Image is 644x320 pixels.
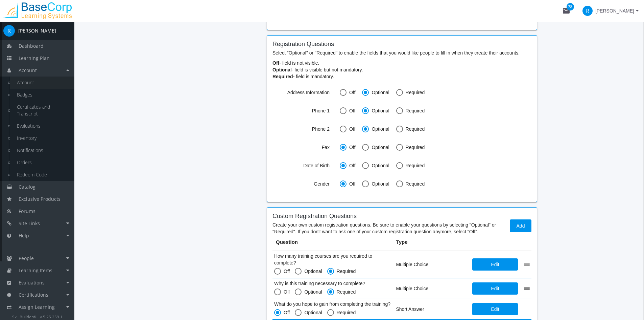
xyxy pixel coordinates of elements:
span: Off [281,289,290,295]
span: Assign Learning [19,304,55,310]
div: Multiple Choice [396,261,455,268]
span: Add [516,220,526,232]
span: Off [347,107,355,114]
a: Notifications [10,144,74,156]
p: - field is not visible. - field is visible but not mandatory. - field is mandatory. [272,60,531,80]
label: Date of Birth [267,160,335,169]
h4: Custom Registration Questions [272,213,510,220]
a: Inventory [10,132,74,144]
a: Evaluations [10,120,74,132]
span: Required [334,309,356,316]
span: Optional [369,144,389,151]
span: Learning Plan [19,55,50,61]
span: Edit [478,303,512,315]
span: Required [403,144,425,151]
span: Required [403,180,425,187]
span: Optional [369,180,389,187]
label: Address Information [267,87,335,96]
span: Off [281,309,290,316]
button: Edit [472,282,518,295]
h4: Registration Questions [272,41,531,48]
label: Fax [267,142,335,151]
span: Required [334,268,356,275]
span: Optional [302,268,322,275]
span: Edit [478,258,512,271]
span: Optional [369,89,389,96]
span: R [3,25,15,37]
strong: Optional [272,67,292,72]
span: Required [334,289,356,295]
span: Required [403,162,425,169]
strong: Required [272,74,293,79]
span: Required [403,107,425,114]
div: How many training courses are you required to complete? [274,253,392,266]
a: Orders [10,156,74,169]
div: Question [276,238,393,246]
div: [PERSON_NAME] [18,27,56,34]
div: Why is this training necessary to complete? [274,280,392,287]
span: Certifications [19,292,48,298]
span: Account [19,67,37,73]
span: People [19,255,34,261]
div: Short Answer [396,306,455,313]
span: Off [347,144,355,151]
span: Off [281,268,290,275]
label: Phone 1 [267,105,335,114]
small: SkillBuilder® - v.5.25.259.1 [12,314,63,319]
div: Multiple Choice [396,285,455,292]
span: Optional [302,309,322,316]
a: Certificates and Transcript [10,101,74,120]
span: Forums [19,208,35,214]
button: Edit [472,303,518,315]
span: Site Links [19,220,40,227]
span: [PERSON_NAME] [595,5,634,17]
a: Badges [10,89,74,101]
span: Off [347,126,355,132]
div: What do you hope to gain from completing the training? [274,301,392,307]
span: R [582,6,593,16]
span: Evaluations [19,279,45,286]
span: Optional [302,289,322,295]
label: Phone 2 [267,123,335,132]
span: Catalog [19,184,35,190]
p: Create your own custom registration questions. Be sure to enable your questions by selecting "Opt... [272,221,510,235]
span: Learning Items [19,267,52,274]
span: Edit [478,282,512,295]
mat-icon: mail [562,7,570,15]
span: Required [403,89,425,96]
span: Dashboard [19,43,44,49]
button: Edit [472,258,518,271]
a: Redeem Code [10,169,74,181]
label: Gender [267,178,335,187]
span: Off [347,162,355,169]
div: Type [396,238,455,246]
button: Add [510,219,531,232]
span: Off [347,180,355,187]
span: Exclusive Products [19,196,61,202]
span: Optional [369,162,389,169]
span: Required [403,126,425,132]
p: Select "Optional" or "Required" to enable the fields that you would like people to fill in when t... [272,49,531,56]
span: Help [19,232,29,239]
a: Account [10,77,74,89]
span: Off [347,89,355,96]
span: Optional [369,107,389,114]
span: Optional [369,126,389,132]
strong: Off [272,60,279,66]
